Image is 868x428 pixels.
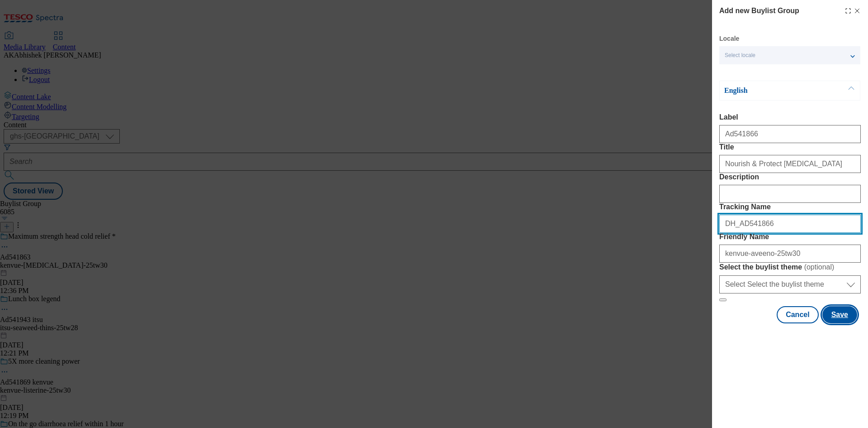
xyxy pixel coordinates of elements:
input: Enter Label [719,125,861,143]
label: Select the buylist theme [719,263,861,272]
label: Title [719,143,861,151]
button: Cancel [777,306,818,323]
label: Label [719,113,861,121]
span: Select locale [725,52,755,59]
p: English [724,86,819,95]
input: Enter Description [719,185,861,203]
input: Enter Title [719,155,861,173]
span: ( optional ) [804,263,835,271]
label: Tracking Name [719,203,861,211]
label: Friendly Name [719,233,861,241]
h4: Add new Buylist Group [719,5,799,16]
button: Save [822,306,857,323]
button: Select locale [719,46,860,64]
input: Enter Friendly Name [719,245,861,263]
input: Enter Tracking Name [719,215,861,233]
label: Locale [719,36,739,41]
label: Description [719,173,861,181]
